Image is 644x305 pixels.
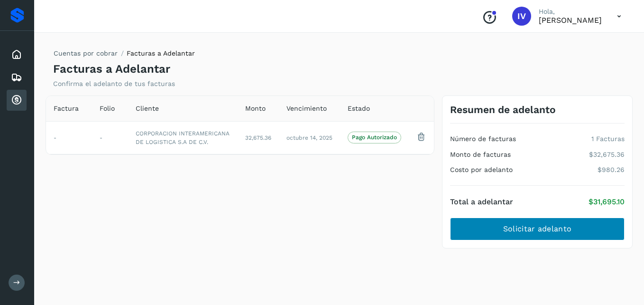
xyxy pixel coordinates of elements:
span: Monto [245,104,266,114]
span: Vencimiento [286,104,327,114]
p: Hola, [539,8,602,16]
p: $980.26 [598,166,625,174]
a: Cuentas por cobrar [54,49,118,57]
h4: Monto de facturas [450,151,511,159]
div: Embarques [7,67,27,88]
td: - [46,121,92,154]
span: Estado [348,104,370,114]
span: Folio [100,104,115,114]
span: 32,675.36 [245,134,271,141]
p: 1 Facturas [591,135,625,143]
nav: breadcrumb [53,48,195,62]
h4: Número de facturas [450,135,516,143]
div: Inicio [7,44,27,65]
td: CORPORACION INTERAMERICANA DE LOGISTICA S.A DE C.V. [128,121,238,154]
p: Irma Vargas Netro [539,16,602,25]
span: octubre 14, 2025 [286,134,332,141]
h4: Facturas a Adelantar [53,62,170,76]
h3: Resumen de adelanto [450,104,556,115]
h4: Costo por adelanto [450,166,513,174]
p: $32,675.36 [589,151,625,159]
span: Factura [54,104,79,114]
h4: Total a adelantar [450,197,513,206]
button: Solicitar adelanto [450,218,625,240]
td: - [92,121,128,154]
span: Cliente [136,104,159,114]
p: $31,695.10 [589,197,625,206]
span: Solicitar adelanto [503,224,571,234]
span: Facturas a Adelantar [127,49,195,57]
p: Pago Autorizado [352,134,397,141]
p: Confirma el adelanto de tus facturas [53,80,175,88]
div: Cuentas por cobrar [7,90,27,111]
